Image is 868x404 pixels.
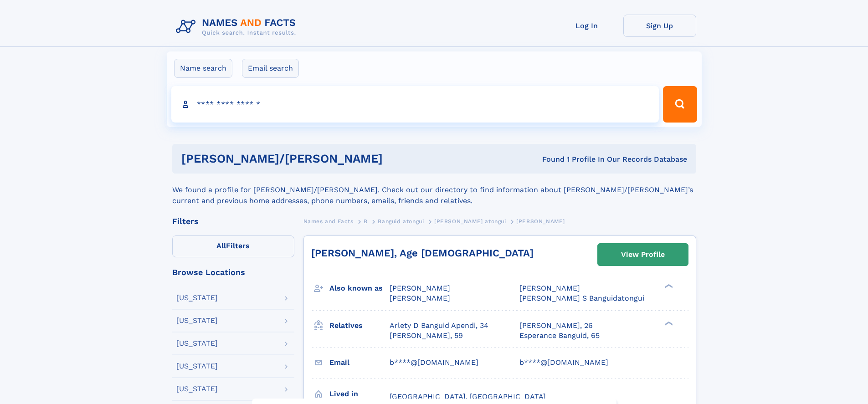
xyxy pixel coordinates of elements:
[172,217,294,225] div: Filters
[172,15,303,39] img: Logo Names and Facts
[390,321,488,331] a: Arlety D Banguid Apendi, 34
[663,283,673,289] div: ❯
[176,294,218,302] div: [US_STATE]
[519,294,644,302] span: [PERSON_NAME] S Banguidatongui
[216,241,226,250] span: All
[242,59,299,78] label: Email search
[329,386,390,402] h3: Lived in
[364,218,368,225] span: B
[329,355,390,370] h3: Email
[171,86,659,123] input: search input
[329,281,390,296] h3: Also known as
[516,218,565,225] span: [PERSON_NAME]
[303,215,354,227] a: Names and Facts
[364,215,368,227] a: B
[176,385,218,393] div: [US_STATE]
[172,235,294,257] label: Filters
[172,268,294,276] div: Browse Locations
[176,317,218,324] div: [US_STATE]
[390,294,450,302] span: [PERSON_NAME]
[329,318,390,333] h3: Relatives
[176,340,218,347] div: [US_STATE]
[550,15,623,37] a: Log In
[311,247,534,259] a: [PERSON_NAME], Age [DEMOGRAPHIC_DATA]
[390,392,546,401] span: [GEOGRAPHIC_DATA], [GEOGRAPHIC_DATA]
[378,218,424,225] span: Banguid atongui
[434,218,506,225] span: [PERSON_NAME] atongui
[663,86,697,123] button: Search Button
[172,174,696,206] div: We found a profile for [PERSON_NAME]/[PERSON_NAME]. Check out our directory to find information a...
[462,154,687,164] div: Found 1 Profile In Our Records Database
[176,363,218,370] div: [US_STATE]
[519,284,580,292] span: [PERSON_NAME]
[174,59,232,78] label: Name search
[623,15,696,37] a: Sign Up
[434,215,506,227] a: [PERSON_NAME] atongui
[181,153,462,164] h1: [PERSON_NAME]/[PERSON_NAME]
[598,244,688,266] a: View Profile
[519,321,593,331] a: [PERSON_NAME], 26
[621,244,665,265] div: View Profile
[663,320,673,326] div: ❯
[519,331,600,341] a: Esperance Banguid, 65
[390,331,463,341] a: [PERSON_NAME], 59
[378,215,424,227] a: Banguid atongui
[390,284,450,292] span: [PERSON_NAME]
